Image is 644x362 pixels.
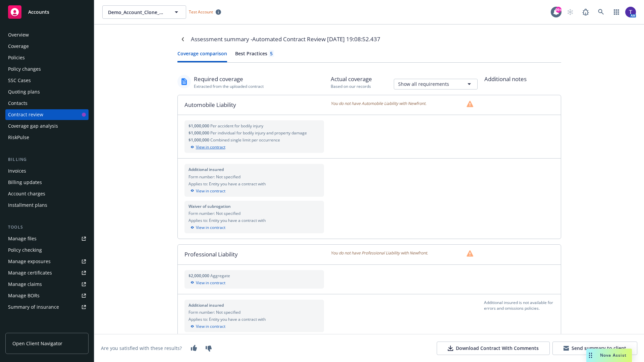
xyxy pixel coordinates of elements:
[5,41,89,52] a: Coverage
[8,52,25,63] div: Policies
[12,340,62,347] span: Open Client Navigator
[8,64,41,74] div: Policy changes
[555,7,561,13] div: 99+
[5,290,89,301] a: Manage BORs
[5,29,89,40] a: Overview
[8,188,45,199] div: Account charges
[189,323,320,329] div: View in contract
[5,302,89,312] a: Summary of insurance
[5,267,89,278] a: Manage certificates
[5,121,89,131] a: Coverage gap analysis
[586,349,595,362] div: Drag to move
[189,273,210,279] span: $2,000,000
[8,75,31,86] div: SSC Cases
[586,349,632,362] button: Nova Assist
[5,156,89,163] div: Billing
[189,316,320,322] div: Applies to: Entity you have a contract with
[8,166,26,176] div: Invoices
[189,218,320,223] div: Applies to: Entity you have a contract with
[5,86,89,97] a: Quoting plans
[8,86,40,97] div: Quoting plans
[437,342,550,355] button: Download Contract With Comments
[8,267,52,278] div: Manage certificates
[5,245,89,255] a: Policy checking
[8,245,42,255] div: Policy checking
[331,75,372,83] div: Actual coverage
[484,75,561,83] div: Additional notes
[331,250,428,257] span: You do not have Professional Liability with Newfront.
[189,137,210,143] span: $1,000,000
[5,326,89,333] div: Analytics hub
[210,273,230,279] span: Aggregate
[8,98,28,109] div: Contacts
[101,345,182,352] div: Are you satisfied with these results?
[5,188,89,199] a: Account charges
[600,352,627,358] span: Nova Assist
[8,132,29,143] div: RiskPulse
[189,309,320,315] div: Form number: Not specified
[5,166,89,176] a: Invoices
[8,302,59,312] div: Summary of insurance
[484,300,560,332] div: Additional insured is not available for errors and omissions policies.
[5,200,89,210] a: Installment plans
[594,5,608,19] a: Search
[8,233,37,244] div: Manage files
[5,75,89,86] a: SSC Cases
[8,29,29,40] div: Overview
[5,177,89,188] a: Billing updates
[189,144,320,150] div: View in contract
[552,342,637,355] button: Send summary to client
[610,5,623,19] a: Switch app
[189,188,320,194] div: View in contract
[563,5,577,19] a: Start snowing
[5,52,89,63] a: Policies
[270,50,273,57] div: 5
[189,225,320,231] div: View in contract
[331,83,372,89] div: Based on our records
[189,302,320,308] div: Additional insured
[210,123,263,129] span: Per accident for bodily injury
[5,98,89,109] a: Contacts
[8,177,42,188] div: Billing updates
[189,130,210,136] span: $1,000,000
[5,233,89,244] a: Manage files
[28,9,49,15] span: Accounts
[189,9,213,15] span: Test Account
[5,224,89,231] div: Tools
[194,83,264,89] div: Extracted from the uploaded contract
[235,50,274,57] div: Best Practices
[178,95,331,115] div: Automobile Liability
[5,132,89,143] a: RiskPulse
[8,121,58,131] div: Coverage gap analysis
[5,3,89,21] a: Accounts
[448,345,539,352] div: Download Contract With Comments
[189,181,320,187] div: Applies to: Entity you have a contract with
[8,256,51,267] div: Manage exposures
[331,101,426,107] span: You do not have Automobile Liability with Newfront.
[210,137,280,143] span: Combined single limit per occurrence
[563,345,626,352] div: Send summary to client
[625,7,636,17] img: photo
[579,5,592,19] a: Report a Bug
[177,50,227,62] button: Coverage comparison
[177,34,188,45] a: Navigate back
[8,279,42,290] div: Manage claims
[102,5,186,19] button: Demo_Account_Clone_QA_CR_Tests_Client
[189,174,320,180] div: Form number: Not specified
[108,9,166,16] span: Demo_Account_Clone_QA_CR_Tests_Client
[189,203,320,209] div: Waiver of subrogation
[189,280,320,286] div: View in contract
[191,35,380,44] div: Assessment summary - Automated Contract Review [DATE] 19:08:52.437
[189,210,320,216] div: Form number: Not specified
[8,109,43,120] div: Contract review
[8,290,40,301] div: Manage BORs
[178,245,331,264] div: Professional Liability
[5,256,89,267] a: Manage exposures
[8,200,47,210] div: Installment plans
[5,279,89,290] a: Manage claims
[194,75,264,83] div: Required coverage
[189,167,320,172] div: Additional insured
[210,130,307,136] span: Per individual for bodily injury and property damage
[186,8,224,15] span: Test Account
[5,64,89,74] a: Policy changes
